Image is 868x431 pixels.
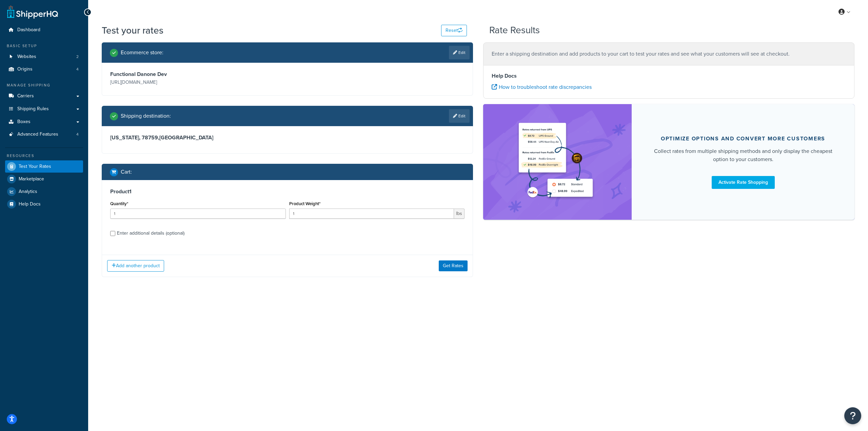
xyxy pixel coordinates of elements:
[5,43,83,49] div: Basic Setup
[489,25,540,36] h2: Rate Results
[449,46,470,59] a: Edit
[17,27,40,33] span: Dashboard
[110,188,465,195] h3: Product 1
[17,54,36,60] span: Websites
[515,114,600,210] img: feature-image-rateshop-7084cbbcb2e67ef1d54c2e976f0e592697130d5817b016cf7cc7e13314366067.png
[17,132,58,137] span: Advanced Features
[76,54,79,60] span: 2
[19,201,41,207] span: Help Docs
[19,176,44,182] span: Marketplace
[5,82,83,88] div: Manage Shipping
[76,132,79,137] span: 4
[5,24,83,36] a: Dashboard
[121,50,163,56] h2: Ecommerce store :
[5,153,83,159] div: Resources
[5,63,83,76] a: Origins4
[5,128,83,141] a: Advanced Features4
[5,51,83,63] a: Websites2
[110,209,286,219] input: 0
[289,209,454,219] input: 0.00
[17,93,34,99] span: Carriers
[19,189,37,195] span: Analytics
[661,135,825,142] div: Optimize options and convert more customers
[76,66,79,72] span: 4
[289,201,320,206] label: Product Weight*
[110,201,128,206] label: Quantity*
[17,119,31,125] span: Boxes
[107,260,164,272] button: Add another product
[19,164,51,170] span: Test Your Rates
[5,51,83,63] li: Websites
[110,134,465,141] h3: [US_STATE], 78759 , [GEOGRAPHIC_DATA]
[110,78,286,87] p: [URL][DOMAIN_NAME]
[439,260,468,271] button: Get Rates
[5,160,83,173] a: Test Your Rates
[5,185,83,198] a: Analytics
[110,231,115,236] input: Enter additional details (optional)
[492,72,846,80] h4: Help Docs
[441,25,467,36] button: Reset
[5,198,83,210] a: Help Docs
[110,71,286,78] h3: Functional Danone Dev
[492,83,592,91] a: How to troubleshoot rate discrepancies
[5,173,83,185] a: Marketplace
[121,113,171,119] h2: Shipping destination :
[5,90,83,102] a: Carriers
[844,407,861,424] button: Open Resource Center
[121,169,132,175] h2: Cart :
[102,24,163,37] h1: Test your rates
[5,116,83,128] a: Boxes
[712,176,775,189] a: Activate Rate Shopping
[17,106,49,112] span: Shipping Rules
[17,66,33,72] span: Origins
[648,147,838,163] div: Collect rates from multiple shipping methods and only display the cheapest option to your customers.
[449,109,470,123] a: Edit
[492,49,846,59] p: Enter a shipping destination and add products to your cart to test your rates and see what your c...
[5,128,83,141] li: Advanced Features
[5,63,83,76] li: Origins
[117,229,184,238] div: Enter additional details (optional)
[5,103,83,115] a: Shipping Rules
[454,209,465,219] span: lbs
